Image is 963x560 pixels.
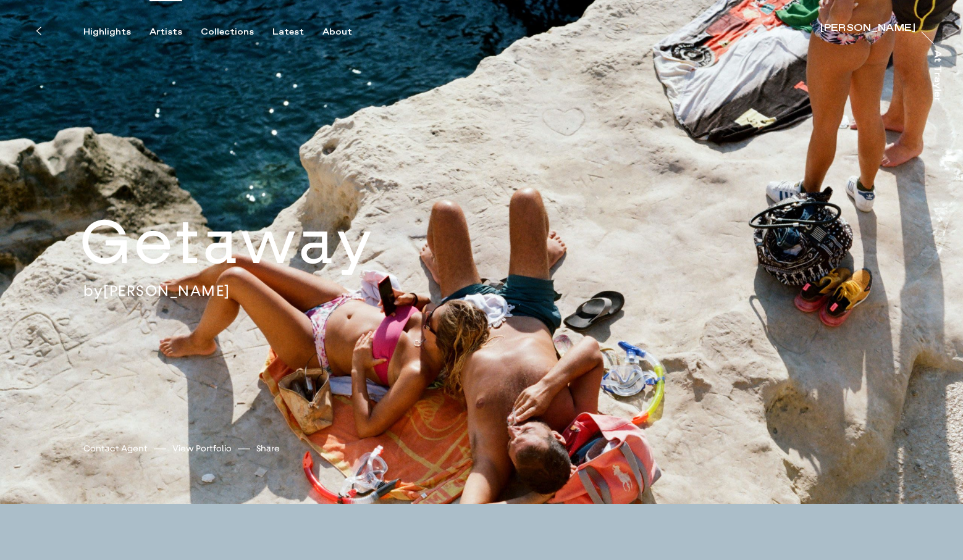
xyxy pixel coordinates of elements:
a: [PERSON_NAME] [820,23,915,36]
a: [PERSON_NAME] [103,282,230,300]
div: Artists [149,27,182,38]
button: Share [256,440,280,457]
h2: Getaway [80,204,459,282]
div: Latest [272,27,304,38]
div: Highlights [83,27,131,38]
a: At Trayler [930,50,942,101]
div: Collections [201,27,254,38]
a: View Portfolio [172,442,232,455]
button: Highlights [83,27,149,38]
a: Contact Agent [83,442,148,455]
button: Artists [149,27,201,38]
button: About [322,27,371,38]
span: by [83,282,103,300]
div: About [322,27,352,38]
button: Latest [272,27,322,38]
div: At Trayler [932,50,942,102]
button: Collections [201,27,272,38]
